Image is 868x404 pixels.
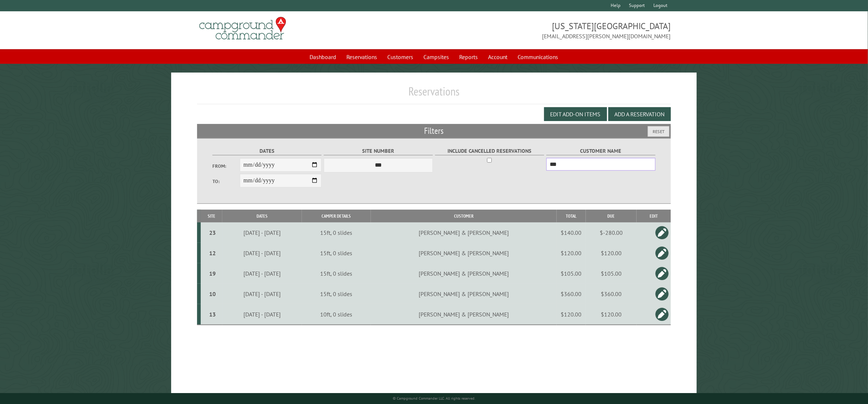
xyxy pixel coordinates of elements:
div: [DATE] - [DATE] [223,290,300,298]
td: $140.00 [557,222,586,243]
td: [PERSON_NAME] & [PERSON_NAME] [371,263,557,284]
div: 13 [204,311,221,318]
a: Customers [383,50,418,64]
a: Account [484,50,512,64]
a: Reports [455,50,483,64]
td: [PERSON_NAME] & [PERSON_NAME] [371,222,557,243]
td: [PERSON_NAME] & [PERSON_NAME] [371,284,557,304]
label: Include Cancelled Reservations [435,147,544,155]
th: Customer [371,210,557,222]
button: Edit Add-on Items [544,107,607,121]
td: $120.00 [557,243,586,263]
div: [DATE] - [DATE] [223,249,300,257]
label: Site Number [324,147,433,155]
td: [PERSON_NAME] & [PERSON_NAME] [371,304,557,325]
td: 15ft, 0 slides [302,222,371,243]
th: Dates [222,210,302,222]
td: $360.00 [557,284,586,304]
a: Campsites [419,50,454,64]
td: $120.00 [557,304,586,325]
td: [PERSON_NAME] & [PERSON_NAME] [371,243,557,263]
button: Reset [648,126,669,137]
button: Add a Reservation [608,107,671,121]
small: © Campground Commander LLC. All rights reserved. [393,396,475,401]
h1: Reservations [197,84,671,104]
td: $105.00 [557,263,586,284]
div: 10 [204,290,221,298]
label: Customer Name [546,147,656,155]
label: To: [212,178,240,185]
a: Communications [514,50,563,64]
td: $120.00 [586,304,637,325]
a: Dashboard [306,50,341,64]
th: Camper Details [302,210,371,222]
div: 12 [204,249,221,257]
label: Dates [212,147,322,155]
td: 15ft, 0 slides [302,284,371,304]
td: 10ft, 0 slides [302,304,371,325]
td: 15ft, 0 slides [302,263,371,284]
td: $120.00 [586,243,637,263]
h2: Filters [197,124,671,138]
a: Reservations [342,50,382,64]
th: Total [557,210,586,222]
th: Due [586,210,637,222]
div: [DATE] - [DATE] [223,270,300,277]
div: [DATE] - [DATE] [223,229,300,236]
label: From: [212,163,240,170]
td: $105.00 [586,263,637,284]
div: 23 [204,229,221,236]
th: Edit [637,210,671,222]
div: 19 [204,270,221,277]
img: Campground Commander [197,14,288,43]
td: 15ft, 0 slides [302,243,371,263]
th: Site [201,210,222,222]
td: $-280.00 [586,222,637,243]
span: [US_STATE][GEOGRAPHIC_DATA] [EMAIL_ADDRESS][PERSON_NAME][DOMAIN_NAME] [434,20,671,40]
div: [DATE] - [DATE] [223,311,300,318]
td: $360.00 [586,284,637,304]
